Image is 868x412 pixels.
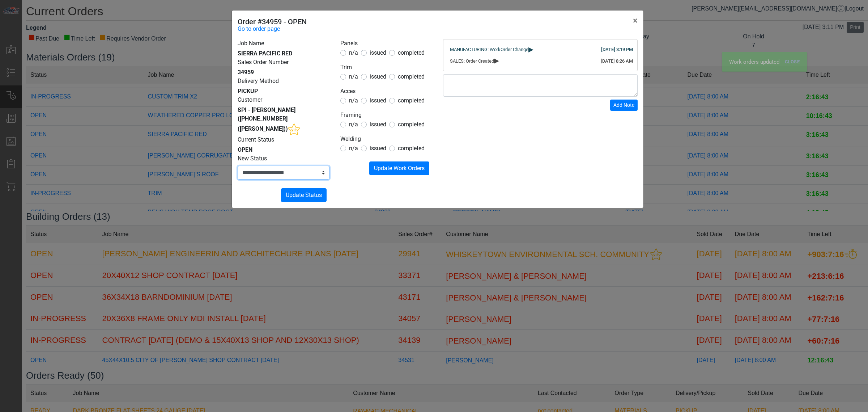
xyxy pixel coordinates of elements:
div: OPEN [238,146,329,154]
span: issued [370,73,386,80]
span: n/a [349,121,358,128]
span: n/a [349,49,358,56]
label: New Status [238,154,267,163]
h5: Order #34959 - OPEN [238,16,307,27]
legend: Trim [340,63,432,72]
span: ▸ [528,47,533,51]
span: completed [398,49,425,56]
div: Work orders updated [722,52,807,72]
span: completed [398,121,425,128]
span: Update Status [286,192,322,198]
span: issued [370,49,386,56]
legend: Framing [340,111,432,120]
div: MANUFACTURING: WorkOrder Change [450,46,631,53]
span: completed [398,73,425,80]
span: n/a [349,97,358,104]
span: SIERRA PACIFIC RED [238,50,292,57]
legend: Acces [340,87,432,96]
span: issued [370,97,386,104]
button: Update Status [281,188,327,202]
span: Add Note [613,102,634,108]
a: Close [782,56,803,68]
a: Go to order page [238,25,280,33]
div: 34959 [238,68,329,77]
img: This customer should be prioritized [288,123,300,135]
span: completed [398,97,425,104]
span: ([PHONE_NUMBER] ([PERSON_NAME])) [238,115,300,132]
legend: Welding [340,135,432,144]
legend: Panels [340,39,432,49]
span: ▸ [494,58,499,63]
button: Add Note [610,100,638,111]
label: Current Status [238,135,274,144]
span: n/a [349,73,358,80]
label: Delivery Method [238,77,279,85]
div: SALES: Order Created [450,58,631,65]
label: Customer [238,96,262,104]
div: SPI - [PERSON_NAME] [238,106,329,135]
div: [DATE] 8:26 AM [601,58,633,65]
span: Update Work Orders [374,165,425,172]
label: Sales Order Number [238,58,289,67]
button: Close [627,10,643,31]
div: [DATE] 3:19 PM [601,46,633,53]
span: n/a [349,145,358,152]
span: completed [398,145,425,152]
span: issued [370,121,386,128]
span: issued [370,145,386,152]
label: Job Name [238,39,264,48]
div: PICKUP [238,87,329,96]
button: Update Work Orders [369,161,429,175]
